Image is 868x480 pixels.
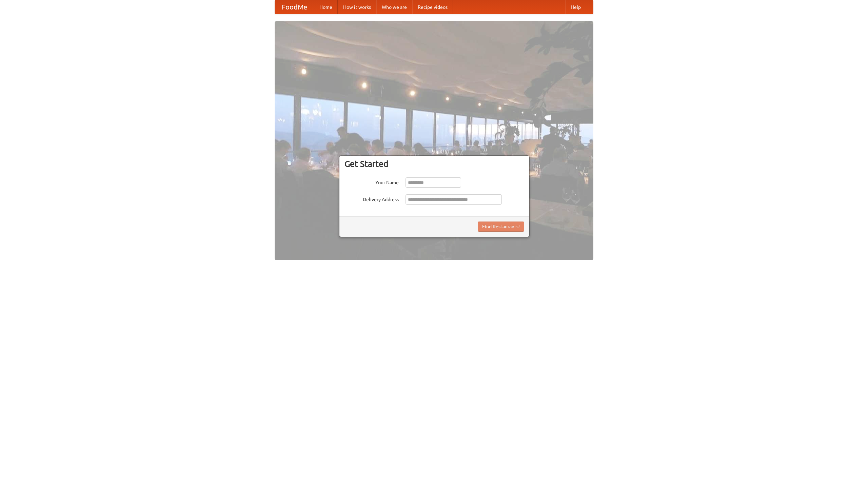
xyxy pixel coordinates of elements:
label: Delivery Address [344,194,399,203]
a: Home [314,0,338,14]
a: Help [565,0,586,14]
a: FoodMe [275,0,314,14]
a: Who we are [376,0,412,14]
h3: Get Started [344,159,524,169]
a: How it works [338,0,376,14]
a: Recipe videos [412,0,453,14]
button: Find Restaurants! [478,222,524,232]
label: Your Name [344,177,399,186]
